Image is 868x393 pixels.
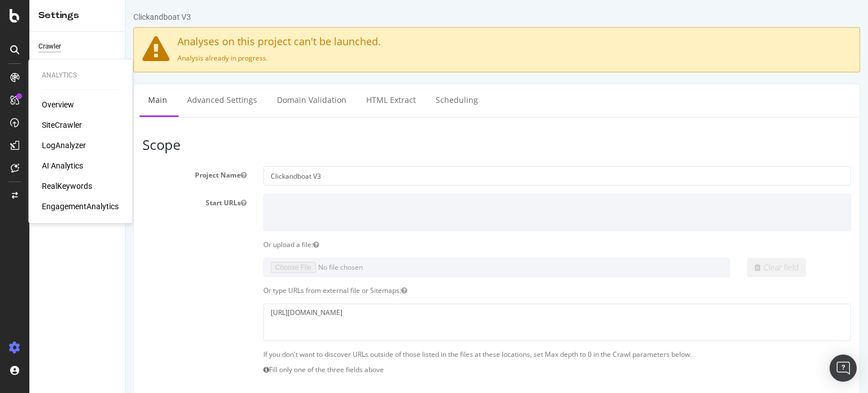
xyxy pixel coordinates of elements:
[115,170,121,180] button: Project Name
[53,84,140,115] a: Advanced Settings
[830,355,857,382] div: Open Intercom Messenger
[129,240,734,249] div: Or upload a file:
[8,11,66,23] div: Clickandboat V3
[115,198,121,208] button: Start URLs
[42,160,83,171] a: AI Analytics
[138,365,726,374] p: Fill only one of the three fields above
[42,71,119,80] div: Analytics
[38,57,117,69] a: Keywords
[42,140,86,151] a: LogAnalyzer
[143,84,229,115] a: Domain Validation
[17,53,726,63] p: Analysis already in progress.
[42,99,74,110] a: Overview
[232,84,299,115] a: HTML Extract
[14,84,50,115] a: Main
[8,166,129,180] label: Project Name
[302,84,361,115] a: Scheduling
[38,57,68,69] div: Keywords
[38,41,117,53] a: Crawler
[17,36,726,47] h4: Analyses on this project can't be launched.
[129,286,734,295] div: Or type URLs from external file or Sitemaps:
[42,201,119,212] a: EngagementAnalytics
[42,119,82,131] a: SiteCrawler
[138,349,726,359] p: If you don't want to discover URLs outside of those listed in the files at these locations, set M...
[138,304,726,340] textarea: [URL][DOMAIN_NAME]
[38,41,61,53] div: Crawler
[42,180,92,192] a: RealKeywords
[38,9,116,22] div: Settings
[8,194,129,208] label: Start URLs
[17,137,726,152] h3: Scope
